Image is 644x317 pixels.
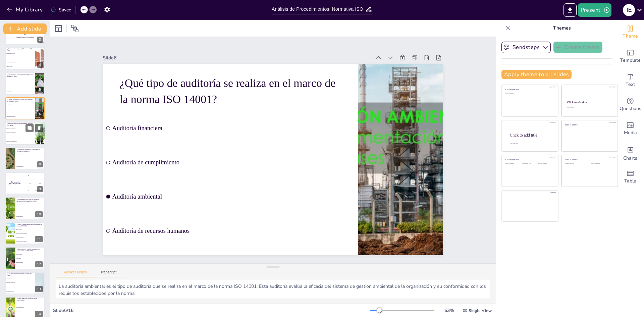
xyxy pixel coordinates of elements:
[16,258,45,259] span: Acta de reunión
[6,133,35,134] span: Aumento de la carga regulatoria
[6,282,35,283] span: Enfoque en la sostenibilidad
[37,62,43,68] div: 4
[16,208,45,209] span: Comunicación interna
[7,99,33,102] p: ¿Qué tipo de auditoría se realiza en el marco de la norma ISO 14001?
[37,87,43,93] div: 5
[6,80,35,80] span: Manual de calidad
[16,158,45,159] span: La alineación con los objetivos organizacionales
[53,307,370,314] div: Slide 6 / 16
[7,74,33,77] p: ¿Qué documento es esencial para cumplir con la norma ISO 14001?
[16,303,45,304] span: Ignorar el problema
[538,163,553,164] div: Click to add text
[272,4,365,14] input: Insert title
[6,83,35,84] span: Política ambiental
[256,11,362,235] span: Auditoría financiera
[5,197,45,219] div: 10
[578,3,611,17] button: Present
[315,31,430,278] div: Slide 6
[16,254,45,255] span: Informe de auditoría
[35,286,43,292] div: 13
[16,204,45,205] span: Evaluación del cumplimiento
[5,172,45,194] div: 9
[6,108,35,109] span: Auditoría de cumplimiento
[6,116,35,117] span: Auditoría de recursos humanos
[56,280,490,298] textarea: La auditoría ambiental es el tipo de auditoría que se realiza en el marco de la norma ISO 14001. ...
[94,270,123,277] button: Transcript
[16,307,45,308] span: Tomar medidas correctivas
[7,123,33,126] p: ¿Cuál es un beneficio de implementar la norma ISO 14001?
[16,166,45,167] span: La diversidad de género
[37,161,43,167] div: 8
[25,124,34,132] button: Duplicate Slide
[5,97,45,119] div: 6
[25,187,45,195] div: 300
[25,179,45,187] div: 200
[6,104,35,105] span: Auditoría financiera
[17,198,43,202] p: ¿Qué elemento no es parte del sistema de gestión ambiental según ISO 14001?
[505,93,553,94] div: Click to add text
[501,70,572,79] button: Apply theme to all slides
[6,278,35,278] span: Enfoque en el cliente
[16,262,45,263] span: Registro de incidentes
[505,159,553,161] div: Click to add title
[51,7,71,13] div: Saved
[5,4,46,15] button: My Library
[17,248,43,252] p: ¿Qué documento se utiliza para registrar no conformidades en ISO 14001?
[623,4,635,16] div: I E
[469,308,492,313] span: Single View
[6,87,35,88] span: Plan de negocio
[284,28,404,243] p: ¿Qué tipo de auditoría se realiza en el marco de la norma ISO 14001?
[522,163,537,164] div: Click to add text
[56,270,94,277] button: Speaker Notes
[5,272,45,294] div: 13
[6,291,35,292] span: Enfoque en la competencia
[6,128,35,129] span: Reducción de costos operativos
[565,163,586,164] div: Click to add text
[35,261,43,267] div: 12
[5,222,45,244] div: 11
[6,137,35,138] span: Disminución de la satisfacción del cliente
[620,105,641,112] span: Questions
[7,273,33,276] p: ¿Cuál es el enfoque principal de la norma ISO 14001?
[505,163,521,164] div: Click to add text
[563,3,577,17] button: Export to PowerPoint
[25,172,45,179] div: 100
[16,241,45,242] span: Cambiar la dirección de la empresa
[37,137,43,143] div: 7
[617,141,644,165] div: Add charts and graphs
[510,133,553,137] div: Click to add title
[501,42,551,53] button: Sendsteps
[16,266,45,267] span: Plan de acción
[567,101,612,104] div: Click to add title
[16,229,45,230] span: Revisar los costos
[5,147,45,169] div: 8
[35,211,43,217] div: 10
[624,177,636,185] span: Table
[617,117,644,141] div: Add images, graphics, shapes or video
[6,286,35,287] span: Enfoque en la rentabilidad
[617,20,644,44] div: Change the overall theme
[71,24,79,33] span: Position
[16,316,45,316] span: Cambiar de proveedor
[39,183,41,184] div: Jaap
[617,68,644,93] div: Add text boxes
[17,298,43,301] p: ¿Qué se debe hacer en caso de una no conformidad?
[5,72,45,95] div: 5
[3,23,47,34] button: Add slide
[623,155,637,162] span: Charts
[5,181,25,185] h4: The winner is [PERSON_NAME]
[5,47,45,69] div: 4
[567,107,611,108] div: Click to add text
[617,44,644,68] div: Add ready made slides
[35,311,43,317] div: 14
[6,91,35,92] span: Informe financiero
[565,159,613,161] div: Click to add title
[35,190,42,191] div: [PERSON_NAME]
[5,122,45,145] div: 7
[35,236,43,242] div: 11
[441,307,457,314] div: 53 %
[37,37,43,43] div: 3
[6,62,35,62] span: Gestionar el impacto ambiental
[617,93,644,117] div: Get real-time input from your audience
[624,129,637,137] span: Media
